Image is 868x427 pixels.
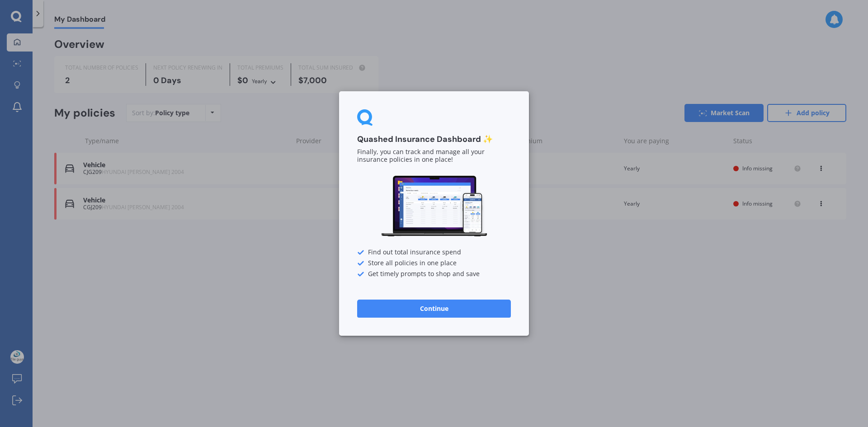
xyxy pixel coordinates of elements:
[380,174,488,238] img: Dashboard
[357,260,511,267] div: Store all policies in one place
[357,249,511,256] div: Find out total insurance spend
[357,271,511,278] div: Get timely prompts to shop and save
[357,149,511,164] p: Finally, you can track and manage all your insurance policies in one place!
[357,134,511,145] h3: Quashed Insurance Dashboard ✨
[357,300,511,318] button: Continue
